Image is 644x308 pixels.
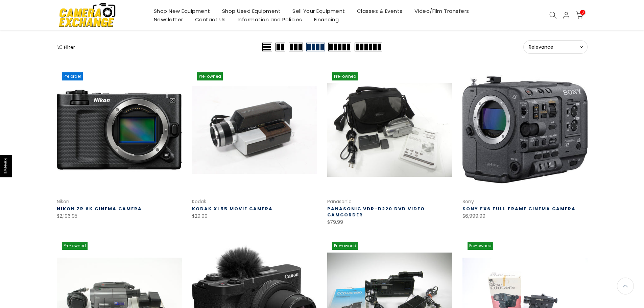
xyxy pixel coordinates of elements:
a: Financing [308,15,345,24]
a: Panasonic [327,198,352,205]
a: Sony [462,198,474,205]
a: Sony FX6 Full Frame Cinema Camera [462,206,576,212]
a: Shop New Equipment [148,7,216,15]
a: Contact Us [189,15,232,24]
a: Nikon [57,198,69,205]
div: $79.99 [327,218,452,227]
a: Sell Your Equipment [287,7,351,15]
a: Panasonic VDR-D220 DVD Video Camcorder [327,206,425,218]
a: Newsletter [148,15,189,24]
a: Back to the top [617,278,634,294]
a: Nikon ZR 6K Cinema Camera [57,206,142,212]
div: $29.99 [192,212,317,220]
div: $6,999.99 [462,212,588,220]
a: 0 [576,11,583,19]
span: 0 [580,10,585,15]
a: Kodak [192,198,206,205]
a: Information and Policies [232,15,308,24]
a: Classes & Events [351,7,408,15]
button: Show filters [57,44,75,50]
a: Video/Film Transfers [408,7,475,15]
button: Relevance [523,40,588,54]
a: Shop Used Equipment [216,7,287,15]
span: Relevance [529,44,582,50]
div: $2,196.95 [57,212,182,220]
a: Kodak XL55 Movie Camera [192,206,273,212]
